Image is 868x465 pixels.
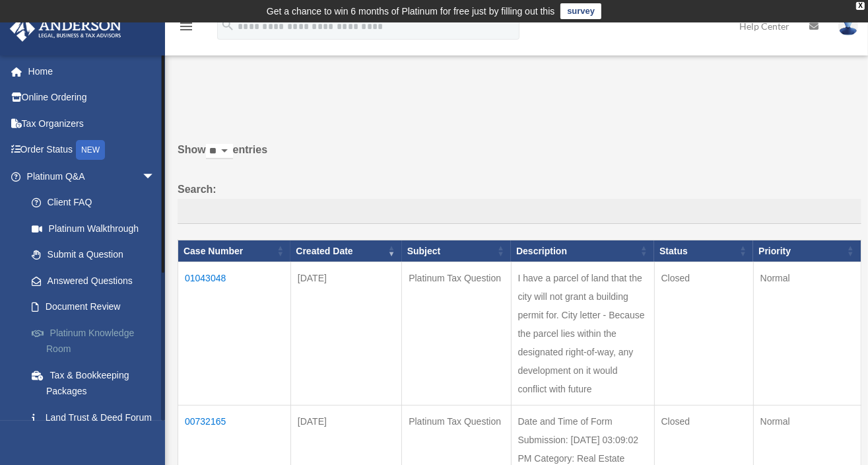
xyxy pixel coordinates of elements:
[654,262,753,406] td: Closed
[18,294,175,320] a: Document Review
[178,199,861,224] input: Search:
[560,3,601,19] a: survey
[18,404,175,431] a: Land Trust & Deed Forum
[18,362,175,404] a: Tax & Bookkeeping Packages
[9,110,175,137] a: Tax Organizers
[178,23,194,34] a: menu
[9,85,175,111] a: Online Ordering
[18,215,175,242] a: Platinum Walkthrough
[18,242,175,268] a: Submit a Question
[6,16,125,42] img: Anderson Advisors Platinum Portal
[511,240,654,262] th: Description: activate to sort column ascending
[511,262,654,406] td: I have a parcel of land that the city will not grant a building permit for. City letter - Because...
[290,240,401,262] th: Created Date: activate to sort column ascending
[18,268,168,294] a: Answered Questions
[402,240,511,262] th: Subject: activate to sort column ascending
[9,137,175,164] a: Order StatusNEW
[76,140,105,160] div: NEW
[753,240,861,262] th: Priority: activate to sort column ascending
[838,17,858,36] img: User Pic
[178,180,861,224] label: Search:
[178,141,861,172] label: Show entries
[290,262,401,406] td: [DATE]
[9,163,175,190] a: Platinum Q&Aarrow_drop_down
[267,3,555,19] div: Get a chance to win 6 months of Platinum for free just by filling out this
[753,262,861,406] td: Normal
[402,262,511,406] td: Platinum Tax Question
[18,190,175,216] a: Client FAQ
[18,320,175,362] a: Platinum Knowledge Room
[9,58,175,85] a: Home
[178,262,291,406] td: 01043048
[206,144,233,159] select: Showentries
[142,163,168,190] span: arrow_drop_down
[654,240,753,262] th: Status: activate to sort column ascending
[178,18,194,34] i: menu
[220,18,235,32] i: search
[856,2,865,10] div: close
[178,240,291,262] th: Case Number: activate to sort column ascending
